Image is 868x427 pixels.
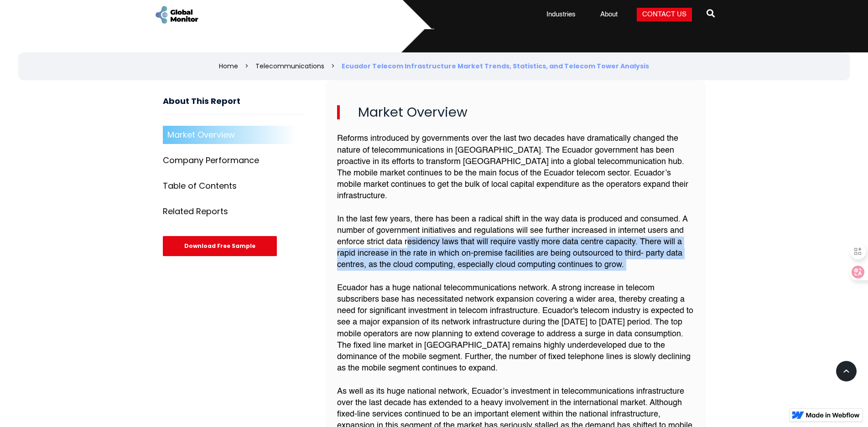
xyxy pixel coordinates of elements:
[167,130,235,139] div: Market Overview
[806,412,860,418] img: Made in Webflow
[163,202,304,221] a: Related Reports
[163,156,259,165] div: Company Performance
[342,62,649,71] div: Ecuador Telecom Infrastructure Market Trends, Statistics, and Telecom Tower Analysis
[163,207,228,216] div: Related Reports
[219,62,238,71] a: Home
[245,62,249,71] div: >
[255,62,324,71] a: Telecommunications
[331,62,335,71] div: >
[154,5,199,25] a: home
[337,105,694,120] h2: Market Overview
[163,177,304,195] a: Table of Contents
[595,10,623,19] a: About
[163,236,277,256] div: Download Free Sample
[163,151,304,170] a: Company Performance
[163,126,304,144] a: Market Overview
[163,181,237,190] div: Table of Contents
[163,97,304,115] h3: About This Report
[637,8,692,21] a: Contact Us
[707,7,715,20] span: 
[707,5,715,24] a: 
[541,10,581,19] a: Industries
